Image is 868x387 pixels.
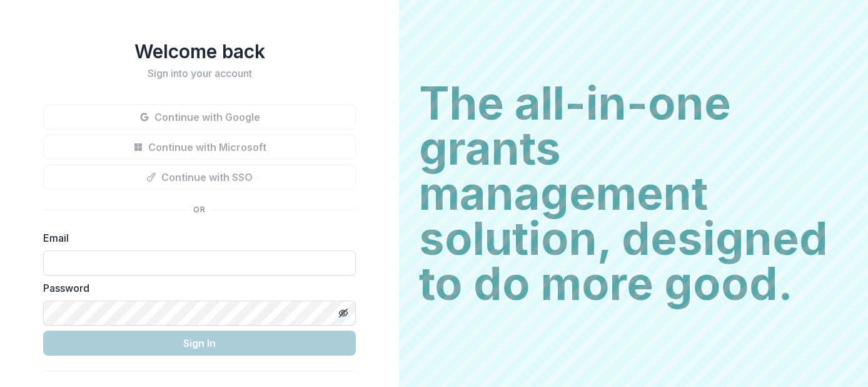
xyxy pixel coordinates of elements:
button: Continue with SSO [43,165,356,190]
button: Continue with Microsoft [43,135,356,160]
button: Continue with Google [43,105,356,130]
label: Email [43,230,348,245]
button: Toggle password visibility [333,303,353,323]
label: Password [43,281,348,296]
button: Sign In [43,331,356,356]
h2: Sign into your account [43,68,356,80]
h1: Welcome back [43,40,356,63]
